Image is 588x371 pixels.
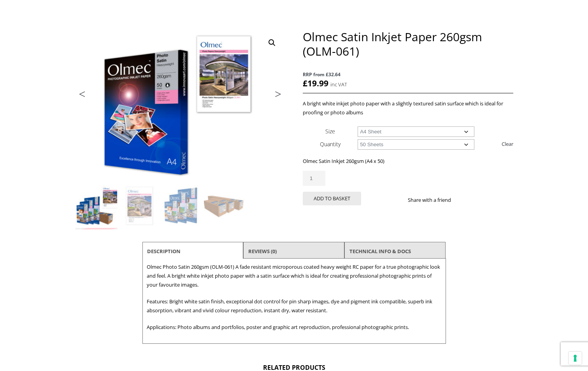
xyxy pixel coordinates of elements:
p: A bright white inkjet photo paper with a slightly textured satin surface which is ideal for proof... [303,99,513,117]
a: Description [147,244,181,258]
a: Reviews (0) [248,244,277,258]
input: Product quantity [303,171,325,186]
a: TECHNICAL INFO & DOCS [349,244,411,258]
p: Share with a friend [408,196,460,205]
img: facebook sharing button [460,197,467,203]
p: Olmec Satin Inkjet 260gsm (A4 x 50) [303,157,513,166]
label: Size [325,128,335,135]
a: View full-screen image gallery [265,36,279,50]
img: Olmec Satin Inkjet Paper 260gsm (OLM-061) [75,185,118,227]
img: Olmec Satin Inkjet Paper 260gsm (OLM-061) - Image 4 [204,185,246,227]
span: £ [303,78,307,89]
img: email sharing button [479,197,485,203]
span: RRP from £32.64 [303,70,513,79]
label: Quantity [320,140,341,148]
button: Your consent preferences for tracking technologies [569,352,582,365]
p: Features: Bright white satin finish, exceptional dot control for pin sharp images, dye and pigmen... [147,297,442,315]
bdi: 19.99 [303,78,328,89]
img: twitter sharing button [470,197,476,203]
a: Clear options [502,138,513,150]
p: Olmec Photo Satin 260gsm (OLM-061) A fade resistant microporous coated heavy weight RC paper for ... [147,262,442,289]
img: Olmec Satin Inkjet Paper 260gsm (OLM-061) - Image 2 [118,185,160,227]
button: Add to basket [303,192,361,205]
h1: Olmec Satin Inkjet Paper 260gsm (OLM-061) [303,30,513,58]
img: Olmec Satin Inkjet Paper 260gsm (OLM-061) - Image 3 [161,185,203,227]
p: Applications: Photo albums and portfolios, poster and graphic art reproduction, professional phot... [147,323,442,332]
img: Olmec Satin Inkjet Paper 260gsm (OLM-061) - Image 5 [75,228,118,270]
